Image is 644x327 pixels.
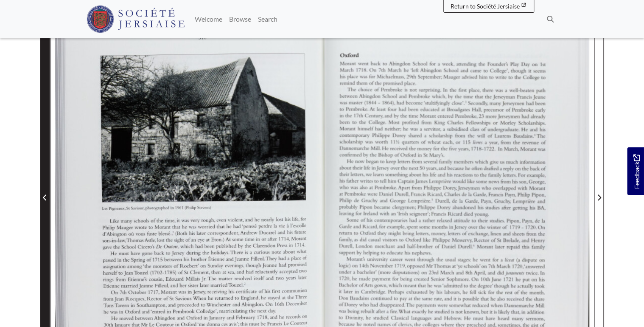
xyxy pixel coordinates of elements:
[255,11,281,28] a: Search
[451,3,520,10] span: Return to Société Jersiaise
[631,154,641,189] span: Feedback
[87,6,185,33] img: Société Jersiaise
[226,11,255,28] a: Browse
[191,11,226,28] a: Welcome
[87,3,185,35] a: Société Jersiaise logo
[627,147,644,195] a: Would you like to provide feedback?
